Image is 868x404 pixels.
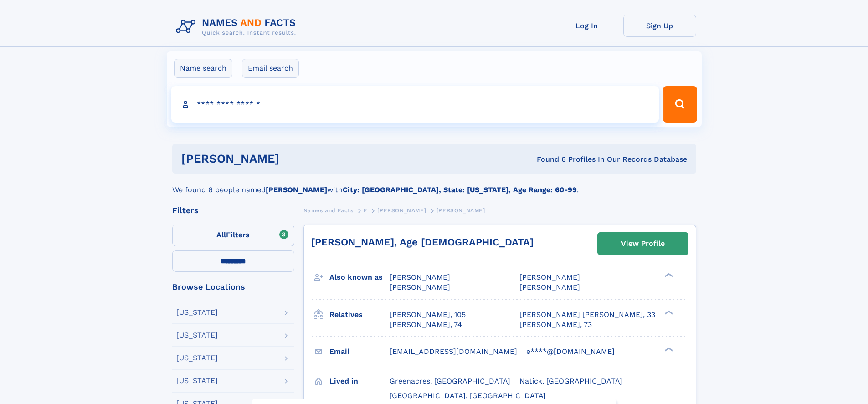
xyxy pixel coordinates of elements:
[663,346,673,352] div: ❯
[621,233,665,254] div: View Profile
[172,15,303,39] img: Logo Names and Facts
[174,59,232,78] label: Name search
[408,154,687,164] div: Found 6 Profiles In Our Records Database
[172,283,294,291] div: Browse Locations
[390,310,466,320] a: [PERSON_NAME], 105
[216,230,226,239] span: All
[172,174,696,195] div: We found 6 people named with .
[598,233,688,255] a: View Profile
[343,185,577,194] b: City: [GEOGRAPHIC_DATA], State: [US_STATE], Age Range: 60-99
[172,225,294,246] label: Filters
[266,185,327,194] b: [PERSON_NAME]
[303,205,354,216] a: Names and Facts
[171,86,659,123] input: search input
[176,332,218,339] div: [US_STATE]
[663,86,697,123] button: Search Button
[390,391,546,400] span: [GEOGRAPHIC_DATA], [GEOGRAPHIC_DATA]
[390,273,450,281] span: [PERSON_NAME]
[364,205,367,216] a: F
[437,207,485,214] span: [PERSON_NAME]
[329,307,390,322] h3: Relatives
[519,320,592,330] a: [PERSON_NAME], 73
[329,344,390,359] h3: Email
[390,377,510,385] span: Greenacres, [GEOGRAPHIC_DATA]
[377,207,426,214] span: [PERSON_NAME]
[364,207,367,214] span: F
[172,206,294,215] div: Filters
[242,59,299,78] label: Email search
[181,153,408,164] h1: [PERSON_NAME]
[663,309,673,315] div: ❯
[176,309,218,316] div: [US_STATE]
[176,377,218,384] div: [US_STATE]
[329,270,390,285] h3: Also known as
[329,373,390,389] h3: Lived in
[377,205,426,216] a: [PERSON_NAME]
[519,283,580,291] span: [PERSON_NAME]
[519,377,622,385] span: Natick, [GEOGRAPHIC_DATA]
[311,236,534,248] a: [PERSON_NAME], Age [DEMOGRAPHIC_DATA]
[390,347,517,356] span: [EMAIL_ADDRESS][DOMAIN_NAME]
[623,15,696,37] a: Sign Up
[663,272,673,278] div: ❯
[519,273,580,281] span: [PERSON_NAME]
[176,354,218,362] div: [US_STATE]
[550,15,623,37] a: Log In
[519,310,655,320] a: [PERSON_NAME] [PERSON_NAME], 33
[390,283,450,291] span: [PERSON_NAME]
[390,320,462,330] a: [PERSON_NAME], 74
